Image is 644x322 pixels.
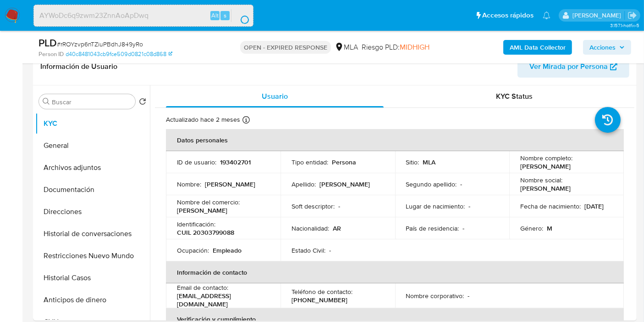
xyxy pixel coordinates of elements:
[520,154,572,162] p: Nombre completo :
[177,198,240,206] p: Nombre del comercio :
[406,224,459,232] p: País de residencia :
[584,202,604,210] p: [DATE]
[496,91,533,102] span: KYC Status
[292,288,352,296] p: Teléfono de contacto :
[139,98,146,108] button: Volver al orden por defecto
[231,9,250,22] button: search-icon
[166,115,240,124] p: Actualizado hace 2 meses
[520,176,562,184] p: Nombre social :
[510,40,566,55] b: AML Data Collector
[205,180,255,188] p: [PERSON_NAME]
[35,157,150,179] button: Archivos adjuntos
[583,40,631,55] button: Acciones
[35,179,150,201] button: Documentación
[66,50,172,58] a: d40c8481043cb9fce509d0821c08d868
[468,292,470,300] p: -
[224,11,226,20] span: s
[482,11,534,20] span: Accesos rápidos
[35,223,150,245] button: Historial de conversaciones
[166,261,624,283] th: Información de contacto
[335,42,358,52] div: MLA
[400,42,429,52] span: MIDHIGH
[319,180,370,188] p: [PERSON_NAME]
[211,11,219,20] span: Alt
[292,202,335,210] p: Soft descriptor :
[520,224,543,232] p: Género :
[517,56,629,78] button: Ver Mirada por Persona
[406,202,465,210] p: Lugar de nacimiento :
[529,56,608,78] span: Ver Mirada por Persona
[177,158,216,166] p: ID de usuario :
[520,184,571,192] p: [PERSON_NAME]
[423,158,436,166] p: MLA
[43,98,50,105] button: Buscar
[520,162,571,170] p: [PERSON_NAME]
[589,40,616,55] span: Acciones
[213,246,242,254] p: Empleado
[177,283,228,292] p: Email de contacto :
[461,180,462,188] p: -
[572,11,624,20] p: micaelaestefania.gonzalez@mercadolibre.com
[406,292,464,300] p: Nombre corporativo :
[34,10,253,22] input: Buscar usuario o caso...
[547,224,552,232] p: M
[292,224,329,232] p: Nacionalidad :
[292,296,347,304] p: [PHONE_NUMBER]
[543,11,550,19] a: Notificaciones
[35,245,150,267] button: Restricciones Nuevo Mundo
[362,42,429,52] span: Riesgo PLD:
[220,158,251,166] p: 193402701
[39,35,57,50] b: PLD
[292,180,316,188] p: Apellido :
[627,11,637,20] a: Salir
[39,50,64,58] b: Person ID
[35,201,150,223] button: Direcciones
[177,220,215,228] p: Identificación :
[262,91,288,102] span: Usuario
[177,206,227,215] p: [PERSON_NAME]
[520,202,581,210] p: Fecha de nacimiento :
[35,267,150,289] button: Historial Casos
[35,113,150,135] button: KYC
[292,158,328,166] p: Tipo entidad :
[329,246,331,254] p: -
[610,22,639,29] span: 3.157.1-hotfix-5
[35,289,150,311] button: Anticipos de dinero
[333,224,341,232] p: AR
[406,180,457,188] p: Segundo apellido :
[177,246,209,254] p: Ocupación :
[292,246,325,254] p: Estado Civil :
[469,202,471,210] p: -
[338,202,340,210] p: -
[35,135,150,157] button: General
[40,62,117,71] h1: Información de Usuario
[166,129,624,151] th: Datos personales
[503,40,572,55] button: AML Data Collector
[177,180,201,188] p: Nombre :
[463,224,465,232] p: -
[177,228,234,237] p: CUIL 20303799088
[240,41,331,54] p: OPEN - EXPIRED RESPONSE
[177,292,266,308] p: [EMAIL_ADDRESS][DOMAIN_NAME]
[52,98,132,106] input: Buscar
[406,158,419,166] p: Sitio :
[332,158,356,166] p: Persona
[57,40,143,49] span: # rROYzvp6nTZiuPBdhJ849yRo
